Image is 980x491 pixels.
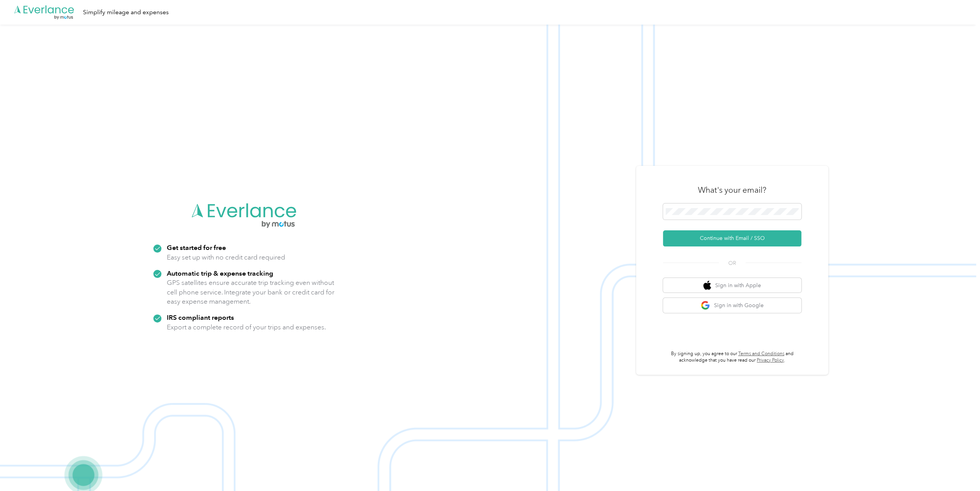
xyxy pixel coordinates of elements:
p: Easy set up with no credit card required [167,253,285,262]
p: Export a complete record of your trips and expenses. [167,322,326,332]
button: apple logoSign in with Apple [663,278,801,293]
a: Terms and Conditions [738,351,784,357]
p: By signing up, you agree to our and acknowledge that you have read our . [663,350,801,364]
strong: IRS compliant reports [167,313,234,321]
p: GPS satellites ensure accurate trip tracking even without cell phone service. Integrate your bank... [167,278,335,306]
strong: Automatic trip & expense tracking [167,269,273,277]
div: Simplify mileage and expenses [83,8,169,17]
span: OR [719,259,746,267]
button: Continue with Email / SSO [663,230,801,246]
h3: What's your email? [698,185,766,195]
img: apple logo [703,281,711,290]
a: Privacy Policy [757,357,784,363]
img: google logo [701,301,710,310]
strong: Get started for free [167,243,226,251]
button: google logoSign in with Google [663,298,801,313]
